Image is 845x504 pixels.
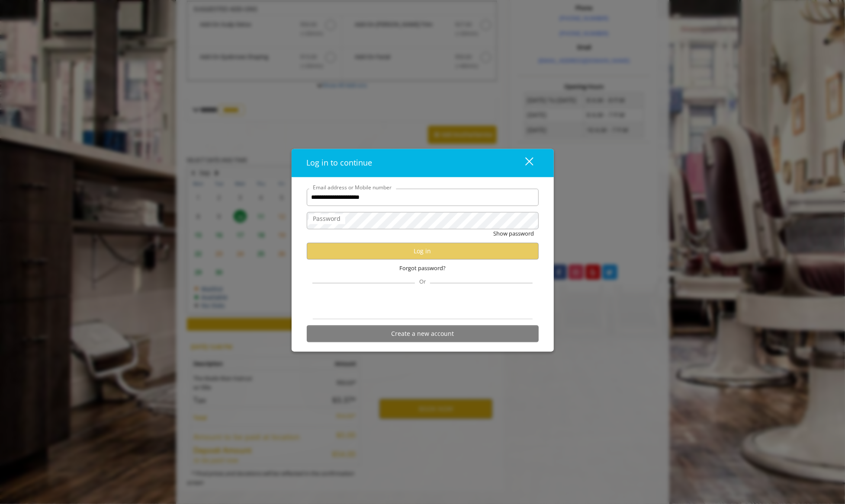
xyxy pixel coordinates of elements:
input: Password [307,212,539,230]
iframe: Sign in with Google Button [379,295,466,314]
label: Password [309,214,345,224]
div: close dialog [515,156,533,169]
span: Log in to continue [307,158,373,168]
button: Create a new account [307,325,539,342]
label: Email address or Mobile number [309,184,396,192]
span: Forgot password? [399,264,446,273]
input: Email address or Mobile number [307,189,539,206]
span: Or [415,278,430,286]
button: close dialog [509,154,539,172]
button: Show password [494,230,534,239]
button: Log in [307,243,539,260]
